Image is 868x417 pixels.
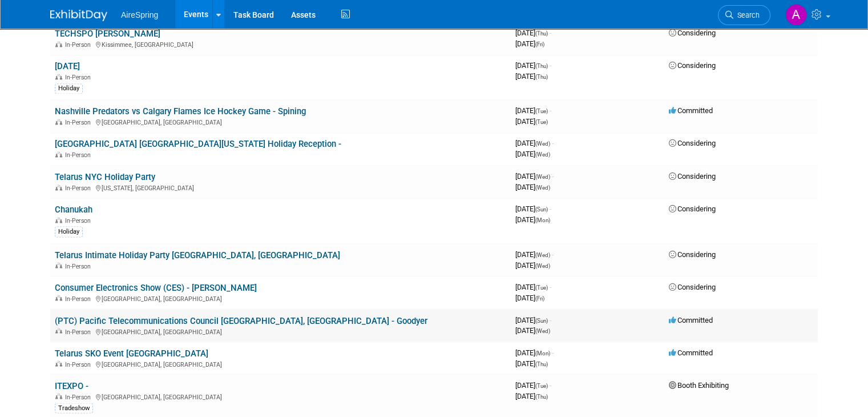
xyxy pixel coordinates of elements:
img: In-Person Event [55,393,62,399]
a: TECHSPO [PERSON_NAME] [55,29,160,39]
span: - [550,61,551,70]
img: In-Person Event [55,262,62,268]
div: [GEOGRAPHIC_DATA], [GEOGRAPHIC_DATA] [55,391,506,400]
span: Committed [669,348,713,356]
div: [GEOGRAPHIC_DATA], [GEOGRAPHIC_DATA] [55,359,506,368]
span: (Thu) [535,30,548,37]
span: [DATE] [515,29,551,37]
div: Holiday [55,226,83,236]
a: Nashville Predators vs Calgary Flames Ice Hockey Game - Spining [55,106,306,117]
img: In-Person Event [55,151,62,157]
span: (Sun) [535,206,548,212]
span: In-Person [65,74,94,81]
span: (Wed) [535,151,550,158]
span: Considering [669,282,716,291]
span: (Wed) [535,141,550,147]
a: Telarus SKO Event [GEOGRAPHIC_DATA] [55,348,208,358]
span: Considering [669,61,716,70]
span: In-Person [65,151,94,159]
span: [DATE] [515,172,554,181]
span: [DATE] [515,117,548,126]
span: Booth Exhibiting [669,380,729,389]
span: [DATE] [515,205,551,213]
span: (Thu) [535,393,548,399]
img: In-Person Event [55,185,62,190]
span: [DATE] [515,139,554,147]
img: In-Person Event [55,295,62,300]
span: (Tue) [535,108,548,114]
span: (Wed) [535,185,550,191]
span: In-Person [65,41,94,49]
span: [DATE] [515,150,550,158]
span: In-Person [65,262,94,270]
span: - [550,315,551,324]
span: [DATE] [515,183,550,191]
span: (Mon) [535,350,550,356]
span: - [550,29,551,37]
img: In-Person Event [55,328,62,334]
span: In-Person [65,185,94,192]
span: [DATE] [515,39,544,48]
span: [DATE] [515,250,554,258]
span: [DATE] [515,315,551,324]
span: In-Person [65,393,94,400]
span: Considering [669,172,716,181]
div: [US_STATE], [GEOGRAPHIC_DATA] [55,183,506,192]
div: [GEOGRAPHIC_DATA], [GEOGRAPHIC_DATA] [55,117,506,126]
span: [DATE] [515,359,548,367]
span: - [552,172,554,181]
img: In-Person Event [55,217,62,223]
img: In-Person Event [55,119,62,125]
img: Angie Handal [785,4,807,26]
span: - [550,380,551,389]
img: In-Person Event [55,360,62,366]
span: Committed [669,315,713,324]
span: (Thu) [535,360,548,367]
span: - [550,282,551,291]
a: [DATE] [55,61,80,71]
span: Considering [669,250,716,258]
span: In-Person [65,328,94,335]
span: (Wed) [535,251,550,258]
a: Telarus Intimate Holiday Party [GEOGRAPHIC_DATA], [GEOGRAPHIC_DATA] [55,250,340,260]
a: [GEOGRAPHIC_DATA] [GEOGRAPHIC_DATA][US_STATE] Holiday Reception - [55,139,341,149]
span: (Wed) [535,262,550,268]
span: AireSpring [121,10,158,19]
span: (Tue) [535,284,548,290]
span: [DATE] [515,72,548,81]
span: [DATE] [515,293,544,302]
span: Considering [669,29,716,37]
img: ExhibitDay [50,10,107,21]
span: - [550,205,551,213]
span: Committed [669,106,713,115]
div: Tradeshow [55,403,93,413]
span: Search [733,11,760,19]
a: Consumer Electronics Show (CES) - [PERSON_NAME] [55,282,257,292]
span: [DATE] [515,348,554,356]
img: In-Person Event [55,41,62,47]
span: Considering [669,139,716,147]
span: In-Person [65,295,94,302]
img: In-Person Event [55,74,62,79]
span: In-Person [65,119,94,126]
span: (Fri) [535,41,544,47]
span: - [552,250,554,258]
span: (Wed) [535,327,550,334]
span: [DATE] [515,282,551,291]
span: - [550,106,551,115]
span: In-Person [65,360,94,368]
span: [DATE] [515,391,548,400]
span: (Thu) [535,74,548,80]
div: [GEOGRAPHIC_DATA], [GEOGRAPHIC_DATA] [55,326,506,335]
a: ITEXPO - [55,380,88,391]
a: Telarus NYC Holiday Party [55,172,155,182]
span: - [552,139,554,147]
span: In-Person [65,217,94,224]
span: - [552,348,554,356]
a: (PTC) Pacific Telecommunications Council [GEOGRAPHIC_DATA], [GEOGRAPHIC_DATA] - Goodyer [55,315,427,326]
span: [DATE] [515,106,551,115]
span: [DATE] [515,380,551,389]
span: (Tue) [535,119,548,125]
span: (Tue) [535,382,548,388]
span: (Wed) [535,174,550,180]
